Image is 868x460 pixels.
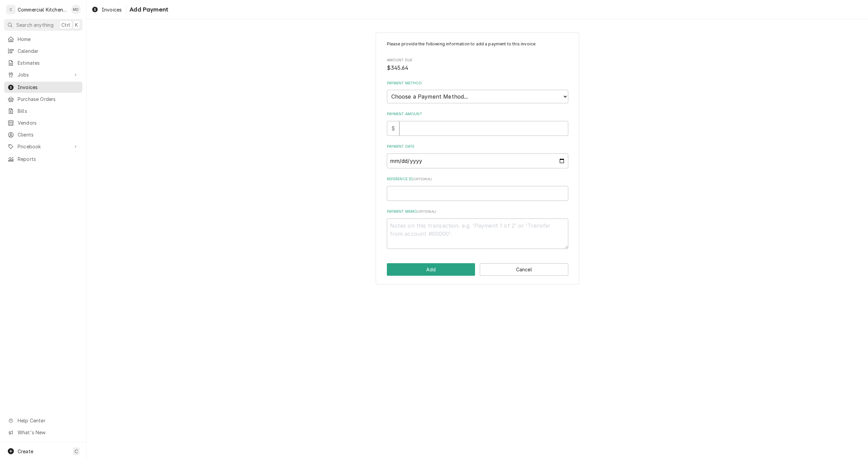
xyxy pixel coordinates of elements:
[387,153,568,168] input: yyyy-mm-dd
[4,427,82,438] a: Go to What's New
[413,177,432,181] span: ( optional )
[4,93,82,105] a: Purchase Orders
[4,69,82,80] a: Go to Jobs
[4,34,82,45] a: Home
[18,47,79,55] span: Calendar
[6,5,16,14] div: C
[387,111,568,135] div: Payment Amount
[4,117,82,128] a: Vendors
[387,121,399,136] div: $
[75,448,78,455] span: C
[480,263,568,276] button: Cancel
[417,210,436,213] span: ( optional )
[387,144,568,149] label: Payment Date
[18,448,33,454] span: Create
[127,5,168,14] span: Add Payment
[71,5,81,14] div: MD
[387,41,568,47] p: Please provide the following information to add a payment to this invoice
[18,155,79,163] span: Reports
[18,131,79,138] span: Clients
[387,263,475,276] button: Add
[18,59,79,66] span: Estimates
[4,129,82,140] a: Clients
[18,143,69,150] span: Pricebook
[376,33,579,285] div: Invoice Payment Create/Update
[4,153,82,165] a: Reports
[4,415,82,426] a: Go to Help Center
[387,111,568,117] label: Payment Amount
[4,105,82,117] a: Bills
[387,58,568,72] div: Amount Due
[18,36,79,43] span: Home
[18,417,78,424] span: Help Center
[387,81,568,86] label: Payment Method
[387,41,568,249] div: Invoice Payment Create/Update Form
[4,45,82,57] a: Calendar
[387,263,568,276] div: Button Group
[102,6,122,13] span: Invoices
[4,57,82,68] a: Estimates
[387,81,568,103] div: Payment Method
[18,84,79,91] span: Invoices
[71,5,81,14] div: Matt Doyen's Avatar
[387,263,568,276] div: Button Group Row
[18,96,79,103] span: Purchase Orders
[89,4,124,15] a: Invoices
[387,64,568,72] span: Amount Due
[387,176,568,201] div: Reference ID
[4,82,82,93] a: Invoices
[18,107,79,114] span: Bills
[18,6,67,13] div: Commercial Kitchen Services
[61,21,70,28] span: Ctrl
[387,176,568,182] label: Reference ID
[4,19,82,31] button: Search anythingCtrlK
[4,141,82,152] a: Go to Pricebook
[387,144,568,168] div: Payment Date
[18,429,78,436] span: What's New
[387,58,568,63] span: Amount Due
[387,65,409,71] span: $345.64
[16,21,54,28] span: Search anything
[387,209,568,214] label: Payment Memo
[387,209,568,249] div: Payment Memo
[75,21,78,28] span: K
[18,71,69,78] span: Jobs
[18,119,79,126] span: Vendors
